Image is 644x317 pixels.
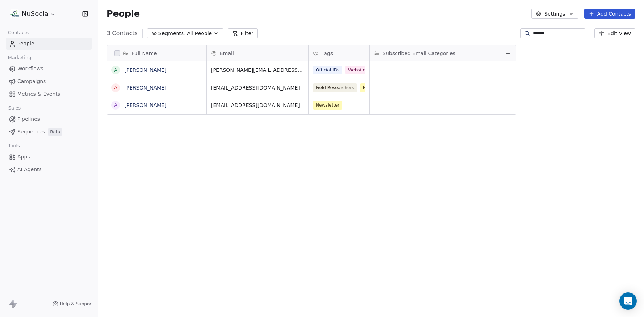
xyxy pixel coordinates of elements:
div: Email [207,45,308,61]
span: Apps [17,153,30,161]
span: Metrics & Events [17,90,60,98]
a: Workflows [6,63,92,75]
div: Open Intercom Messenger [619,292,637,310]
div: Full Name [107,45,206,61]
span: [PERSON_NAME][EMAIL_ADDRESS][DOMAIN_NAME] [211,66,304,74]
a: [PERSON_NAME] [124,102,166,108]
span: Sequences [17,128,45,136]
span: Sales [5,103,24,114]
span: Workflows [17,65,44,73]
img: LOGO_1_WB.png [10,9,19,18]
span: Newsletter [313,101,342,110]
span: Beta [48,128,62,136]
span: Email [220,50,234,57]
div: Subscribed Email Categories [370,45,499,61]
a: SequencesBeta [6,126,92,138]
a: People [6,38,92,50]
span: Campaigns [17,78,46,85]
span: Tags [322,50,333,57]
a: Metrics & Events [6,88,92,100]
span: All People [187,30,212,37]
a: [PERSON_NAME] [124,67,166,73]
span: AI Agents [17,166,42,173]
span: Newsletter [360,83,389,92]
button: Add Contacts [584,9,635,19]
span: Segments: [158,30,186,37]
span: Tools [5,140,23,151]
div: A [114,101,117,109]
a: Campaigns [6,75,92,87]
button: Filter [228,28,258,38]
span: Website Subscribe [345,66,391,74]
a: AI Agents [6,164,92,176]
a: [PERSON_NAME] [124,85,166,91]
span: [EMAIL_ADDRESS][DOMAIN_NAME] [211,102,304,109]
button: Edit View [594,28,635,38]
div: grid [107,61,207,307]
div: grid [207,61,517,307]
span: Contacts [5,27,32,38]
span: [EMAIL_ADDRESS][DOMAIN_NAME] [211,84,304,91]
a: Pipelines [6,113,92,125]
div: A [114,66,117,74]
span: Pipelines [17,115,40,123]
span: People [17,40,34,48]
span: Help & Support [60,301,93,307]
span: Marketing [5,52,34,63]
span: Full Name [132,50,157,57]
span: Subscribed Email Categories [383,50,455,57]
div: A [114,84,117,91]
span: NuSocia [22,9,48,18]
div: Tags [309,45,369,61]
a: Apps [6,151,92,163]
span: People [107,8,140,19]
span: 3 Contacts [107,29,138,38]
span: Field Researchers [313,83,357,92]
button: Settings [531,9,578,19]
a: Help & Support [53,301,93,307]
button: NuSocia [9,8,57,20]
span: Official IDs [313,66,342,74]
